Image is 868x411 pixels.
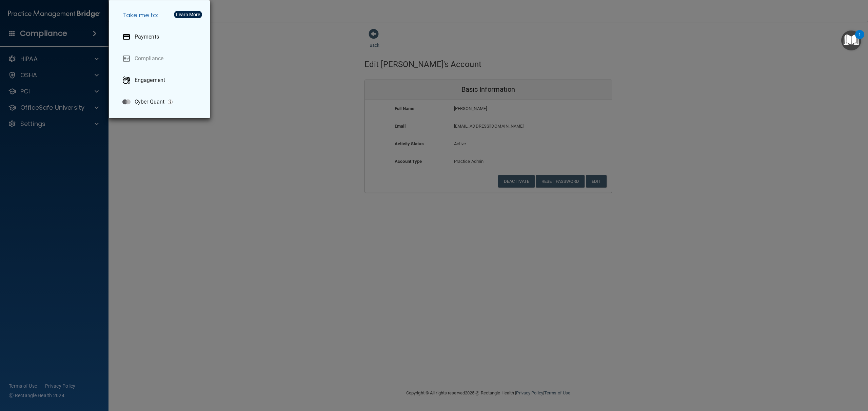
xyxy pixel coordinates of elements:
p: Engagement [135,77,165,84]
div: 1 [859,35,861,43]
button: Open Resource Center, 1 new notification [841,30,861,50]
a: Engagement [117,71,204,90]
a: Cyber Quant [117,92,204,111]
p: Payments [135,34,159,40]
div: Learn More [176,12,200,17]
a: Payments [117,27,204,46]
button: Learn More [174,11,202,18]
p: Cyber Quant [135,99,164,105]
h5: Take me to: [117,6,204,25]
a: Compliance [117,49,204,68]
